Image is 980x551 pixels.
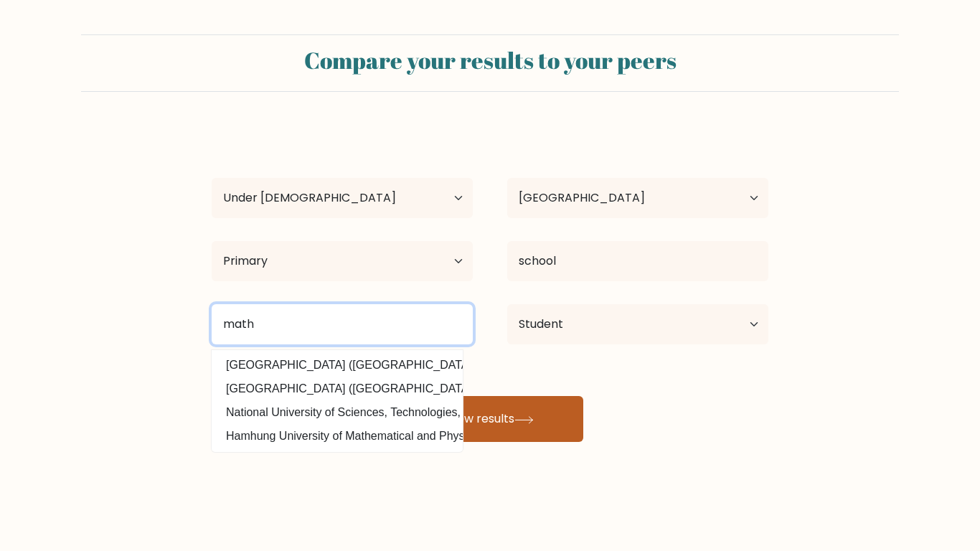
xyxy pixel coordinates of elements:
option: Hamhung University of Mathematical and Physical Sciences ([GEOGRAPHIC_DATA]) [215,425,459,448]
option: [GEOGRAPHIC_DATA] ([GEOGRAPHIC_DATA]) [215,354,459,377]
option: National University of Sciences, Technologies, Engineering and Mathematics ([GEOGRAPHIC_DATA]) [215,401,459,424]
input: Most relevant educational institution [212,304,473,344]
button: View results [397,396,583,442]
option: [GEOGRAPHIC_DATA] ([GEOGRAPHIC_DATA]) [215,377,459,400]
input: What did you study? [507,241,768,281]
h2: Compare your results to your peers [90,47,890,74]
